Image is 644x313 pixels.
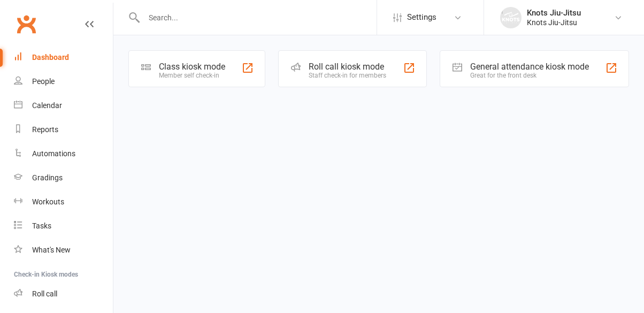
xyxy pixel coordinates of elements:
div: Member self check-in [159,72,225,79]
div: Reports [32,125,58,134]
div: People [32,77,55,86]
a: Reports [14,118,113,142]
a: Automations [14,142,113,166]
div: Dashboard [32,53,69,62]
a: Gradings [14,166,113,190]
a: People [14,70,113,94]
img: thumb_image1637287962.png [500,7,522,28]
div: Staff check-in for members [309,72,386,79]
div: Knots Jiu-Jitsu [527,18,581,27]
div: Gradings [32,173,63,182]
input: Search... [141,10,377,25]
span: Settings [407,5,436,29]
div: Class kiosk mode [159,62,225,72]
a: Tasks [14,214,113,238]
div: Tasks [32,222,51,230]
div: Calendar [32,101,62,110]
div: What's New [32,246,71,254]
a: Clubworx [13,11,40,37]
a: Dashboard [14,45,113,70]
div: Great for the front desk [470,72,589,79]
a: Roll call [14,282,113,306]
div: Automations [32,149,75,158]
div: Roll call kiosk mode [309,62,386,72]
a: Calendar [14,94,113,118]
div: General attendance kiosk mode [470,62,589,72]
a: Workouts [14,190,113,214]
div: Roll call [32,289,57,298]
div: Knots Jiu-Jitsu [527,8,581,18]
a: What's New [14,238,113,262]
div: Workouts [32,197,64,206]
